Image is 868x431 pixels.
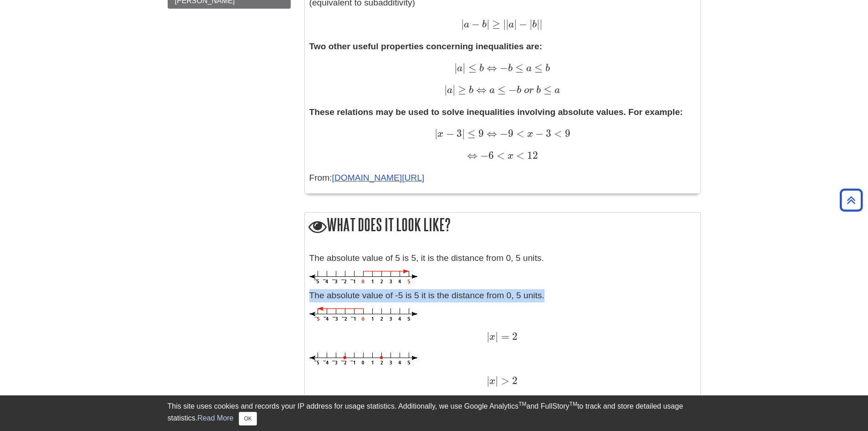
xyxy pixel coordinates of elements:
[489,332,495,342] span: x
[532,20,537,30] span: b
[505,151,514,161] span: x
[536,85,541,95] span: b
[524,85,529,95] span: o
[513,62,524,74] span: ≤
[514,18,517,30] span: |
[552,85,560,95] span: a
[457,63,462,73] span: a
[484,127,497,140] span: ⇔
[514,149,524,161] span: <
[465,127,476,140] span: ≤
[533,127,544,140] span: −
[508,127,514,140] span: 9
[332,173,425,182] a: [DOMAIN_NAME][URL]
[197,414,233,422] a: Read More
[506,18,508,30] span: |
[454,127,462,140] span: 3
[309,353,417,366] img: Absolute 2
[309,42,542,51] strong: Two other useful properties concerning inequalities are:
[489,376,495,386] span: x
[455,83,466,96] span: ≥
[498,374,509,387] span: >
[539,18,542,30] span: |
[452,83,455,96] span: |
[466,85,473,95] span: b
[447,85,452,95] span: a
[464,20,469,30] span: a
[524,149,538,161] span: 12
[509,374,518,387] span: 2
[487,330,489,343] span: |
[509,330,518,343] span: 2
[537,18,539,30] span: |
[309,107,683,117] strong: These relations may be used to solve inequalities involving absolute values. For example:
[469,18,480,30] span: −
[461,18,464,30] span: |
[435,127,437,140] span: |
[519,401,526,407] sup: TM
[309,307,417,322] img: Absolute -5
[480,20,487,30] span: b
[517,18,527,30] span: −
[524,63,532,73] span: a
[497,127,508,140] span: −
[489,18,500,30] span: ≥
[484,62,497,74] span: ⇔
[543,63,550,73] span: b
[529,85,534,95] span: r
[837,194,866,206] a: Back to Top
[487,18,489,30] span: |
[514,127,524,140] span: <
[487,374,489,387] span: |
[508,63,513,73] span: b
[239,412,257,426] button: Close
[562,127,570,140] span: 9
[309,171,696,185] p: From:
[503,18,506,30] span: |
[462,127,465,140] span: |
[467,149,478,161] span: ⇔
[444,83,447,96] span: |
[551,127,562,140] span: <
[506,83,517,96] span: −
[495,330,498,343] span: |
[498,330,509,343] span: =
[497,62,508,74] span: −
[524,129,533,139] span: x
[443,127,454,140] span: −
[473,83,487,96] span: ⇔
[494,149,505,161] span: <
[309,252,696,265] p: The absolute value of 5 is 5, it is the distance from 0, 5 units.
[487,85,495,95] span: a
[544,127,551,140] span: 3
[495,83,506,96] span: ≤
[488,149,494,161] span: 6
[532,62,543,74] span: ≤
[570,401,577,407] sup: TM
[529,18,532,30] span: |
[454,62,457,74] span: |
[476,127,484,140] span: 9
[478,149,488,161] span: −
[309,270,417,285] img: 5 Absolute
[517,85,521,95] span: b
[437,129,443,139] span: x
[477,63,484,73] span: b
[508,20,514,30] span: a
[541,83,552,96] span: ≤
[305,213,700,239] h2: What does it look like?
[465,62,476,74] span: ≤
[495,374,498,387] span: |
[462,62,465,74] span: |
[168,401,701,426] div: This site uses cookies and records your IP address for usage statistics. Additionally, we use Goo...
[309,289,696,302] p: The absolute value of -5 is 5 it is the distance from 0, 5 units.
